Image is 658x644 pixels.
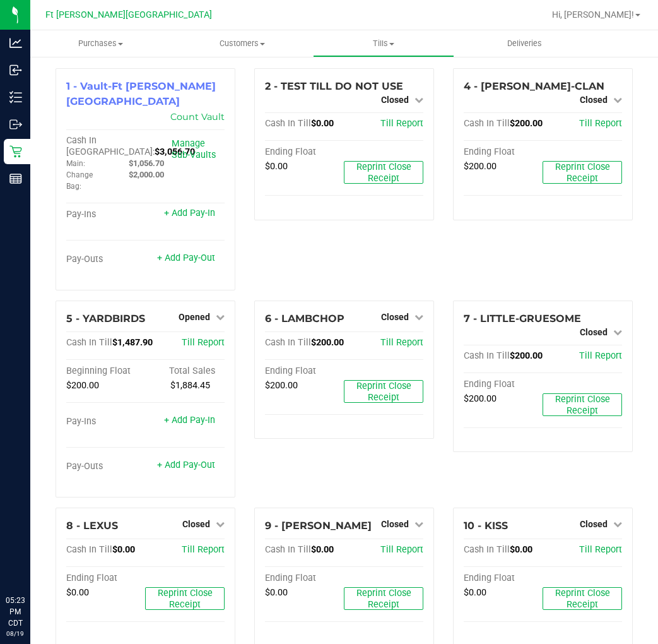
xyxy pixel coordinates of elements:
[265,520,372,532] span: 9 - [PERSON_NAME]
[265,161,288,172] span: $0.00
[464,80,604,92] span: 4 - [PERSON_NAME]-CLAN
[112,544,135,555] span: $0.00
[6,595,25,629] p: 05:23 PM CDT
[66,544,112,555] span: Cash In Till
[157,253,215,263] a: + Add Pay-Out
[356,162,411,184] span: Reprint Close Receipt
[356,381,411,403] span: Reprint Close Receipt
[580,95,608,105] span: Closed
[265,587,288,598] span: $0.00
[464,161,496,172] span: $200.00
[265,118,311,129] span: Cash In Till
[158,588,213,610] span: Reprint Close Receipt
[543,393,621,416] button: Reprint Close Receipt
[145,587,224,610] button: Reprint Close Receipt
[265,146,344,158] div: Ending Float
[510,544,532,555] span: $0.00
[182,544,225,555] a: Till Report
[6,629,25,638] p: 08/19
[66,520,118,532] span: 8 - LEXUS
[311,544,334,555] span: $0.00
[182,337,225,348] a: Till Report
[543,161,621,184] button: Reprint Close Receipt
[66,461,145,472] div: Pay-Outs
[381,312,409,322] span: Closed
[313,30,454,57] a: Tills
[172,38,312,49] span: Customers
[172,30,313,57] a: Customers
[543,587,621,610] button: Reprint Close Receipt
[66,366,145,377] div: Beginning Float
[464,313,581,325] span: 7 - LITTLE-GRUESOME
[265,80,403,92] span: 2 - TEST TILL DO NOT USE
[66,337,112,348] span: Cash In Till
[356,588,411,610] span: Reprint Close Receipt
[580,327,608,337] span: Closed
[380,118,423,129] a: Till Report
[579,350,622,361] span: Till Report
[510,350,543,361] span: $200.00
[66,170,93,191] span: Change Bag:
[314,38,454,49] span: Tills
[170,380,210,391] span: $1,884.45
[30,30,172,57] a: Purchases
[9,118,22,131] inline-svg: Outbound
[179,312,210,322] span: Opened
[172,138,216,160] a: Manage Sub-Vaults
[66,80,216,107] span: 1 - Vault-Ft [PERSON_NAME][GEOGRAPHIC_DATA]
[112,337,153,348] span: $1,487.90
[380,337,423,348] a: Till Report
[555,588,610,610] span: Reprint Close Receipt
[66,209,145,220] div: Pay-Ins
[555,394,610,416] span: Reprint Close Receipt
[580,519,608,529] span: Closed
[66,135,155,157] span: Cash In [GEOGRAPHIC_DATA]:
[311,337,344,348] span: $200.00
[66,159,85,168] span: Main:
[579,118,622,129] a: Till Report
[265,573,344,584] div: Ending Float
[155,146,195,157] span: $3,056.70
[182,519,210,529] span: Closed
[490,38,559,49] span: Deliveries
[30,38,172,49] span: Purchases
[164,208,215,218] a: + Add Pay-In
[66,416,145,427] div: Pay-Ins
[145,366,224,377] div: Total Sales
[265,366,344,377] div: Ending Float
[464,573,543,584] div: Ending Float
[464,379,543,390] div: Ending Float
[9,64,22,76] inline-svg: Inbound
[464,587,486,598] span: $0.00
[555,162,610,184] span: Reprint Close Receipt
[9,172,22,185] inline-svg: Reports
[344,161,423,184] button: Reprint Close Receipt
[510,118,543,129] span: $200.00
[157,460,215,470] a: + Add Pay-Out
[311,118,334,129] span: $0.00
[579,544,622,555] a: Till Report
[265,544,311,555] span: Cash In Till
[170,111,225,122] a: Count Vault
[464,393,496,404] span: $200.00
[9,37,22,49] inline-svg: Analytics
[344,380,423,403] button: Reprint Close Receipt
[66,587,89,598] span: $0.00
[464,544,510,555] span: Cash In Till
[380,544,423,555] a: Till Report
[9,145,22,158] inline-svg: Retail
[9,91,22,104] inline-svg: Inventory
[381,95,409,105] span: Closed
[265,337,311,348] span: Cash In Till
[13,543,50,581] iframe: Resource center
[129,158,164,168] span: $1,056.70
[454,30,596,57] a: Deliveries
[66,573,145,584] div: Ending Float
[164,415,215,426] a: + Add Pay-In
[464,118,510,129] span: Cash In Till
